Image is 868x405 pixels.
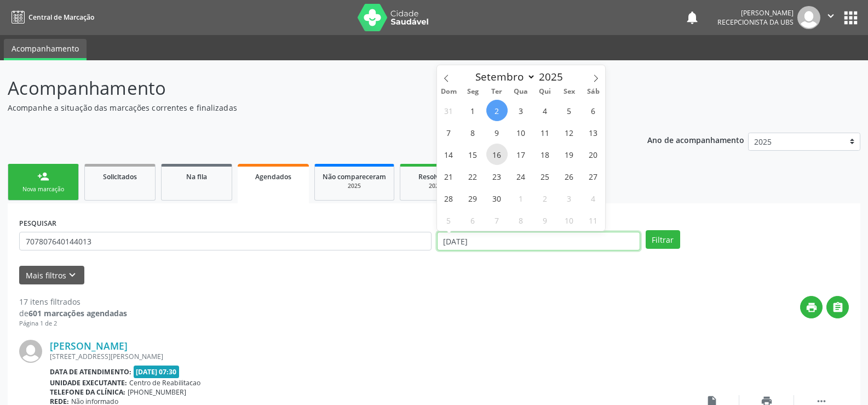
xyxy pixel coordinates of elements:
span: Setembro 29, 2025 [462,187,484,209]
img: img [797,6,820,29]
span: Setembro 15, 2025 [462,144,484,165]
span: Setembro 7, 2025 [438,122,459,143]
a: Acompanhamento [4,39,87,60]
span: Setembro 27, 2025 [583,166,604,187]
span: Setembro 13, 2025 [583,122,604,143]
button: Mais filtroskeyboard_arrow_down [19,266,84,285]
span: Setembro 28, 2025 [438,187,459,209]
span: Solicitados [103,172,137,181]
button: notifications [685,10,700,25]
span: Setembro 8, 2025 [462,122,484,143]
span: Resolvidos [418,172,452,181]
span: [PHONE_NUMBER] [128,387,186,397]
b: Unidade executante: [50,378,127,387]
span: Setembro 25, 2025 [534,166,556,187]
span: Setembro 4, 2025 [534,100,556,121]
div: 2025 [323,182,386,190]
button: print [800,296,823,318]
span: Sáb [581,88,605,95]
span: Setembro 20, 2025 [583,144,604,165]
span: Sex [557,88,581,95]
span: Outubro 10, 2025 [559,209,580,231]
span: Setembro 21, 2025 [438,166,459,187]
span: Outubro 2, 2025 [534,187,556,209]
span: Setembro 9, 2025 [486,122,508,143]
span: Outubro 3, 2025 [559,187,580,209]
div: [STREET_ADDRESS][PERSON_NAME] [50,352,685,361]
span: Setembro 16, 2025 [486,144,508,165]
div: Página 1 de 2 [19,319,127,328]
span: Outubro 5, 2025 [438,209,459,231]
span: Setembro 18, 2025 [534,144,556,165]
span: Agosto 31, 2025 [438,100,459,121]
i:  [825,10,837,22]
p: Ano de acompanhamento [647,133,744,146]
span: Outubro 8, 2025 [510,209,532,231]
span: Setembro 19, 2025 [559,144,580,165]
span: Outubro 9, 2025 [534,209,556,231]
span: Setembro 11, 2025 [534,122,556,143]
input: Year [536,70,572,84]
input: Selecione um intervalo [437,232,640,250]
div: person_add [37,170,49,182]
a: Central de Marcação [8,8,94,26]
button:  [826,296,849,318]
span: Setembro 24, 2025 [510,166,532,187]
span: Recepcionista da UBS [717,18,794,27]
span: Setembro 6, 2025 [583,100,604,121]
span: Setembro 30, 2025 [486,187,508,209]
span: Seg [461,88,485,95]
span: Outubro 4, 2025 [583,187,604,209]
a: [PERSON_NAME] [50,340,128,352]
strong: 601 marcações agendadas [28,308,127,318]
i:  [832,301,844,313]
button: apps [841,8,860,27]
span: Não compareceram [323,172,386,181]
span: Agendados [255,172,291,181]
button: Filtrar [646,230,680,249]
span: Setembro 22, 2025 [462,166,484,187]
span: Outubro 7, 2025 [486,209,508,231]
div: 17 itens filtrados [19,296,127,307]
span: Dom [437,88,461,95]
label: PESQUISAR [19,215,56,232]
span: Setembro 3, 2025 [510,100,532,121]
span: Setembro 5, 2025 [559,100,580,121]
span: Central de Marcação [28,13,94,22]
span: Ter [485,88,509,95]
span: Setembro 10, 2025 [510,122,532,143]
p: Acompanhamento [8,75,605,102]
span: Centro de Reabilitacao [129,378,200,387]
span: Setembro 17, 2025 [510,144,532,165]
b: Telefone da clínica: [50,387,125,397]
span: Qua [509,88,533,95]
button:  [820,6,841,29]
span: Setembro 2, 2025 [486,100,508,121]
span: Outubro 6, 2025 [462,209,484,231]
p: Acompanhe a situação das marcações correntes e finalizadas [8,102,605,113]
span: Outubro 11, 2025 [583,209,604,231]
i: keyboard_arrow_down [66,269,78,281]
div: [PERSON_NAME] [717,8,794,18]
span: Setembro 26, 2025 [559,166,580,187]
div: de [19,307,127,319]
div: Nova marcação [16,185,71,193]
span: Setembro 23, 2025 [486,166,508,187]
span: Setembro 1, 2025 [462,100,484,121]
div: 2025 [408,182,463,190]
span: Qui [533,88,557,95]
img: img [19,340,42,363]
span: Setembro 12, 2025 [559,122,580,143]
b: Data de atendimento: [50,367,131,377]
i: print [806,301,818,313]
span: Setembro 14, 2025 [438,144,459,165]
input: Nome, CNS [19,232,432,250]
select: Month [470,69,536,84]
span: Outubro 1, 2025 [510,187,532,209]
span: [DATE] 07:30 [134,366,180,378]
span: Na fila [186,172,207,181]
